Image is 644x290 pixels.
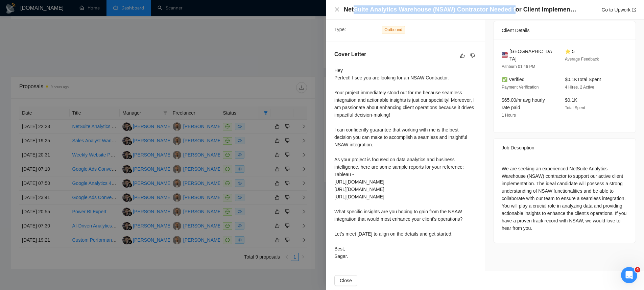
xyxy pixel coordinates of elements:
button: dislike [469,52,477,60]
div: Client Details [502,21,627,40]
h4: NetSuite Analytics Warehouse (NSAW) Contractor Needed for Client Implementation [344,5,577,14]
span: Average Feedback [565,57,599,62]
span: dislike [470,53,475,58]
span: ✅ Verified [502,77,525,82]
button: Close [334,7,340,13]
span: [GEOGRAPHIC_DATA] [509,48,554,63]
span: Type: [334,27,346,32]
span: Payment Verification [502,85,539,90]
button: like [458,52,467,60]
span: Close [340,277,352,284]
span: close [334,7,340,12]
span: 1 Hours [502,113,516,118]
span: 4 [635,267,640,272]
span: Outbound [382,26,405,33]
button: Close [334,275,357,286]
span: $0.1K Total Spent [565,77,601,82]
div: We are seeking an experienced NetSuite Analytics Warehouse (NSAW) contractor to support our activ... [502,165,627,232]
iframe: Intercom live chat [621,267,637,283]
div: Hey Perfect! I see you are looking for an NSAW Contractor. Your project immediately stood out for... [334,67,477,260]
a: Go to Upworkexport [601,7,636,13]
img: 🇺🇸 [502,51,508,59]
div: Job Description [502,139,627,157]
span: $65.00/hr avg hourly rate paid [502,97,545,110]
span: $0.1K [565,97,577,103]
span: Ashburn 01:46 PM [502,64,535,69]
span: export [632,8,636,12]
span: like [460,53,465,58]
span: ⭐ 5 [565,49,575,54]
h5: Cover Letter [334,50,366,58]
span: 4 Hires, 2 Active [565,85,594,90]
span: Total Spent [565,105,585,110]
